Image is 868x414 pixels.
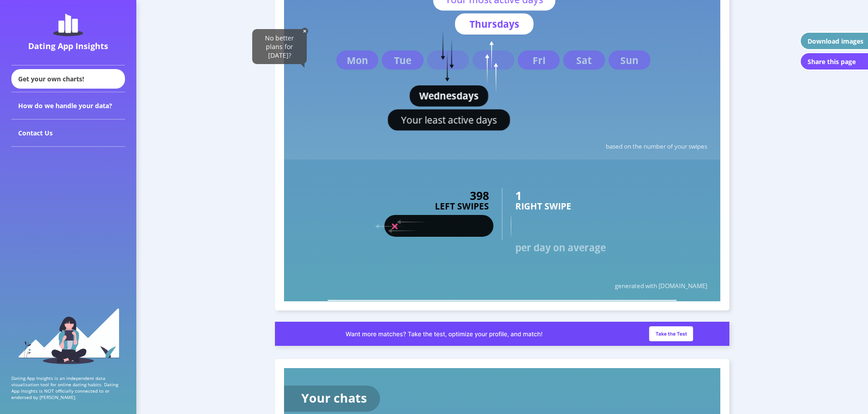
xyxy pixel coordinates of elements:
text: 398 [470,188,489,203]
text: based on the number of your swipes [606,142,707,150]
text: Your chats [301,389,367,406]
div: Dating App Insights [14,40,123,51]
div: Get your own charts! [11,69,125,89]
img: sidebar_girl.91b9467e.svg [17,307,120,364]
img: roast_slim_banner.a2e79667.png [275,322,729,346]
img: close-solid-white.82ef6a3c.svg [301,28,308,35]
text: Thursdays [469,17,519,30]
button: Download images [800,32,868,50]
text: Wednesdays [419,89,479,102]
text: Sat [576,54,592,67]
div: How do we handle your data? [11,92,125,120]
div: Contact Us [11,120,125,147]
text: Your least active days [401,113,497,126]
span: No better plans for [DATE]? [265,34,294,60]
text: generated with [DOMAIN_NAME] [615,282,707,290]
text: Fri [533,54,545,67]
text: Tue [394,54,411,67]
div: Download images [808,37,863,45]
text: RIGHT SWIPE [515,200,571,213]
button: Share this page [800,52,868,70]
p: Dating App Insights is an independent data visualization tool for online dating habits. Dating Ap... [11,375,125,400]
div: Share this page [808,57,856,66]
text: LEFT SWIPES [435,200,489,213]
text: Mon [347,54,368,67]
text: per day on average [515,241,606,254]
text: Sun [620,54,639,67]
text: 1 [515,188,522,203]
img: dating-app-insights-logo.5abe6921.svg [53,14,83,36]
